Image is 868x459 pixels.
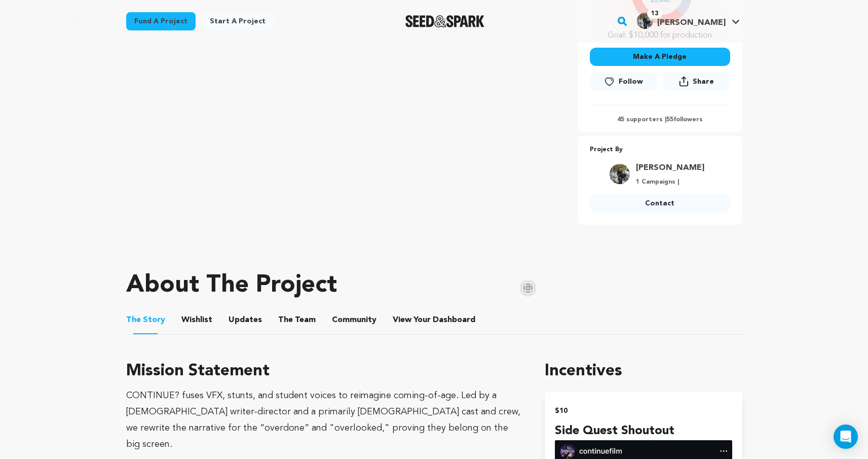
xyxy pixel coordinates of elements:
p: 1 Campaigns | [636,178,704,186]
p: Project By [590,144,730,156]
span: Mitchell J.'s Profile [635,11,742,32]
img: Seed&Spark Logo Dark Mode [405,15,485,27]
button: Share [663,72,730,91]
span: Wishlist [181,314,212,326]
img: Seed&Spark Instagram Icon [519,279,537,297]
h4: Side Quest Shoutout [555,422,732,440]
img: f4ccdf9bf7498b3a.jpg [610,164,630,184]
a: Mitchell J.'s Profile [635,11,742,29]
span: The [126,314,141,326]
span: Dashboard [433,314,475,326]
div: Open Intercom Messenger [834,425,858,449]
h3: Mission Statement [126,359,521,383]
span: Follow [619,77,643,87]
span: Share [693,77,714,87]
p: 45 supporters | followers [590,116,730,124]
h2: $10 [555,404,732,418]
span: 13 [647,9,662,19]
span: 55 [666,117,673,123]
a: ViewYourDashboard [393,314,477,326]
span: Your [393,314,477,326]
span: [PERSON_NAME] [657,19,726,27]
h1: About The Project [126,273,337,298]
h1: Incentives [545,359,742,383]
div: CONTINUE? fuses VFX, stunts, and student voices to reimagine coming-of-age. Led by a [DEMOGRAPHIC... [126,387,521,452]
button: Make A Pledge [590,48,730,66]
a: Start a project [202,12,274,30]
img: f4ccdf9bf7498b3a.jpg [637,13,653,29]
span: Story [126,314,165,326]
a: Goto Mitchell Jung profile [636,162,704,174]
a: Fund a project [126,12,196,30]
span: Community [332,314,376,326]
button: Follow [590,73,657,91]
div: Mitchell J.'s Profile [637,13,726,29]
span: Team [278,314,316,326]
span: Updates [229,314,262,326]
span: Share [663,72,730,95]
a: Contact [590,194,730,213]
span: The [278,314,293,326]
a: Seed&Spark Homepage [405,15,485,27]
